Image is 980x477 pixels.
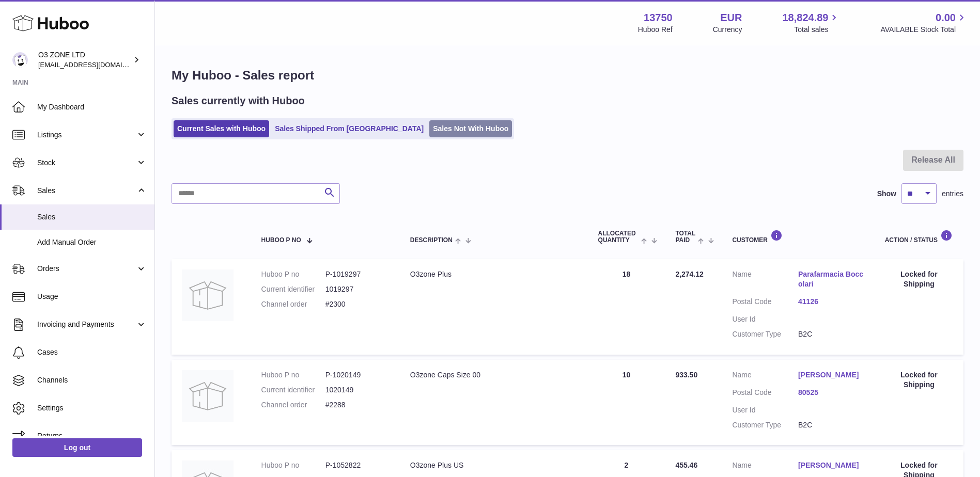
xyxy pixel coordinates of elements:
[638,25,673,35] div: Huboo Ref
[261,237,301,244] span: Huboo P no
[410,237,453,244] span: Description
[182,370,234,422] img: no-photo-large.jpg
[37,212,147,222] span: Sales
[37,130,136,140] span: Listings
[732,388,798,400] dt: Postal Code
[942,189,963,199] span: entries
[37,102,147,112] span: My Dashboard
[37,186,136,196] span: Sales
[732,370,798,383] dt: Name
[732,314,798,324] dt: User Id
[885,370,953,390] div: Locked for Shipping
[675,230,695,244] span: Total paid
[410,370,578,380] div: O3zone Caps Size 00
[732,297,798,309] dt: Postal Code
[410,269,578,279] div: O3zone Plus
[37,347,147,357] span: Cases
[794,25,840,35] span: Total sales
[885,269,953,289] div: Locked for Shipping
[798,269,864,289] a: Parafarmacia Boccolari
[798,297,864,307] a: 41126
[880,25,968,35] span: AVAILABLE Stock Total
[798,460,864,470] a: [PERSON_NAME]
[429,120,512,137] a: Sales Not With Huboo
[271,120,427,137] a: Sales Shipped From [GEOGRAPHIC_DATA]
[410,460,578,470] div: O3zone Plus US
[713,25,742,35] div: Currency
[598,230,639,244] span: ALLOCATED Quantity
[732,329,798,339] dt: Customer Type
[38,60,152,69] span: [EMAIL_ADDRESS][DOMAIN_NAME]
[182,269,234,321] img: no-photo-large.jpg
[325,284,390,294] dd: 1019297
[37,403,147,413] span: Settings
[885,230,953,244] div: Action / Status
[732,420,798,430] dt: Customer Type
[12,52,28,68] img: hello@o3zoneltd.co.uk
[172,67,963,84] h1: My Huboo - Sales report
[37,375,147,385] span: Channels
[675,270,704,278] span: 2,274.12
[798,329,864,339] dd: B2C
[732,460,798,473] dt: Name
[37,292,147,301] span: Usage
[261,284,325,294] dt: Current identifier
[261,400,325,410] dt: Channel order
[325,385,390,395] dd: 1020149
[261,385,325,395] dt: Current identifier
[782,11,840,35] a: 18,824.89 Total sales
[732,405,798,415] dt: User Id
[880,11,968,35] a: 0.00 AVAILABLE Stock Total
[37,158,136,168] span: Stock
[37,237,147,247] span: Add Manual Order
[588,360,665,446] td: 10
[325,460,390,470] dd: P-1052822
[675,461,697,469] span: 455.46
[261,460,325,470] dt: Huboo P no
[675,371,697,379] span: 933.50
[798,370,864,380] a: [PERSON_NAME]
[325,400,390,410] dd: #2288
[37,264,136,274] span: Orders
[325,299,390,309] dd: #2300
[732,230,864,244] div: Customer
[37,320,136,329] span: Invoicing and Payments
[261,299,325,309] dt: Channel order
[261,269,325,279] dt: Huboo P no
[588,259,665,354] td: 18
[174,120,269,137] a: Current Sales with Huboo
[325,269,390,279] dd: P-1019297
[261,370,325,380] dt: Huboo P no
[172,94,305,108] h2: Sales currently with Huboo
[877,189,896,199] label: Show
[798,420,864,430] dd: B2C
[782,11,828,25] span: 18,824.89
[37,431,147,441] span: Returns
[644,11,673,25] strong: 13750
[936,11,956,25] span: 0.00
[720,11,742,25] strong: EUR
[12,438,142,457] a: Log out
[38,50,131,70] div: O3 ZONE LTD
[732,269,798,292] dt: Name
[325,370,390,380] dd: P-1020149
[798,388,864,397] a: 80525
